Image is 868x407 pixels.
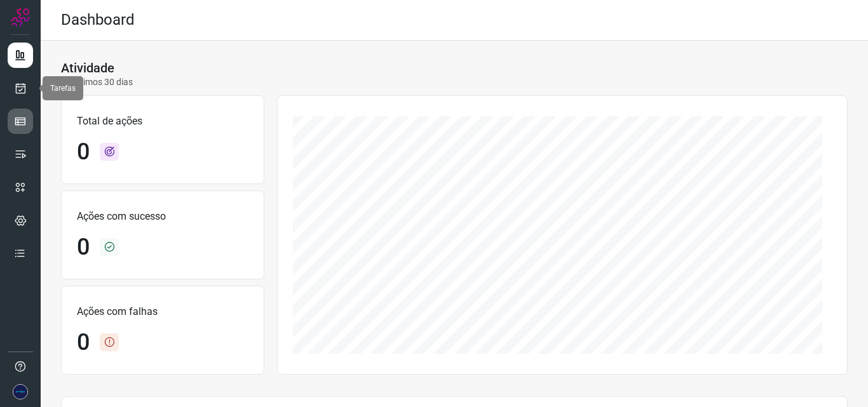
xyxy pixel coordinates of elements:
[77,209,248,224] p: Ações com sucesso
[61,11,135,29] h2: Dashboard
[50,84,76,93] span: Tarefas
[77,304,248,319] p: Ações com falhas
[77,138,90,166] h1: 0
[13,384,28,399] img: ec3b18c95a01f9524ecc1107e33c14f6.png
[77,329,90,356] h1: 0
[11,8,30,27] img: Logo
[61,60,114,76] h3: Atividade
[77,234,90,261] h1: 0
[77,114,248,129] p: Total de ações
[61,76,133,89] p: Últimos 30 dias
